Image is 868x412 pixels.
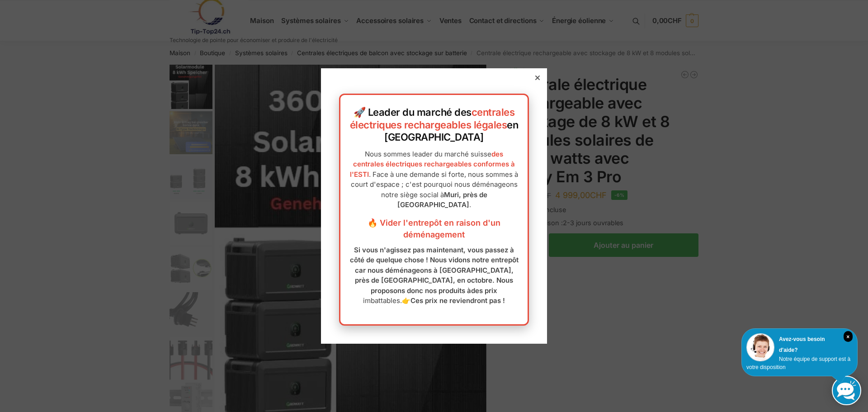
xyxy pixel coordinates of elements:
[846,334,849,340] font: ×
[471,286,497,295] font: des prix
[746,356,850,370] font: Notre équipe de support est à votre disposition
[350,150,515,179] a: des centrales électriques rechargeables conformes à l'ESTI
[402,296,410,305] font: 👉
[779,336,825,353] font: Avez-vous besoin d'aide?
[384,119,518,143] font: en [GEOGRAPHIC_DATA]
[400,296,402,305] font: .
[410,296,505,305] font: Ces prix ne reviendront pas !
[350,246,519,295] font: Si vous n'agissez pas maintenant, vous passez à côté de quelque chose ! Nous vidons notre entrepô...
[469,200,471,209] font: .
[844,331,853,342] i: Fermer
[368,218,500,239] font: 🔥 Vider l'entrepôt en raison d'un déménagement
[746,333,774,361] img: Service client
[350,106,515,131] a: centrales électriques rechargeables légales
[351,170,519,199] font: . Face à une demande si forte, nous sommes à court d'espace ; c'est pourquoi nous déménageons not...
[365,150,491,158] font: Nous sommes leader du marché suisse
[363,296,400,305] font: imbattables
[354,106,472,118] font: 🚀 Leader du marché des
